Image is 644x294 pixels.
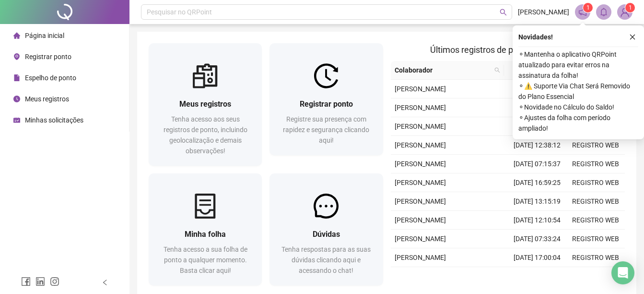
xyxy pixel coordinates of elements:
[164,115,247,155] span: Tenha acesso aos seus registros de ponto, incluindo geolocalização e demais observações!
[395,235,446,243] span: [PERSON_NAME]
[508,173,566,192] td: [DATE] 16:59:25
[500,9,507,16] span: search
[566,136,625,155] td: REGISTRO WEB
[494,67,500,73] span: search
[508,248,566,267] td: [DATE] 17:00:04
[508,211,566,230] td: [DATE] 12:10:54
[504,61,561,80] th: Data/Hora
[25,32,64,39] span: Página inicial
[625,3,635,12] sup: Atualize o seu contato no menu Meus Dados
[395,179,446,186] span: [PERSON_NAME]
[149,173,262,285] a: Minha folhaTenha acesso a sua folha de ponto a qualquer momento. Basta clicar aqui!
[395,65,491,75] span: Colaborador
[508,230,566,248] td: [DATE] 07:33:24
[35,277,45,286] span: linkedin
[283,115,369,144] span: Registre sua presença com rapidez e segurança clicando aqui!
[508,155,566,173] td: [DATE] 07:15:37
[629,34,636,40] span: close
[566,230,625,248] td: REGISTRO WEB
[281,245,371,274] span: Tenha respostas para as suas dúvidas clicando aqui e acessando o chat!
[518,81,638,102] span: ⚬ ⚠️ Suporte Via Chat Será Removido do Plano Essencial
[395,254,446,261] span: [PERSON_NAME]
[313,230,340,239] span: Dúvidas
[566,267,625,286] td: REGISTRO WEB
[300,99,353,109] span: Registrar ponto
[269,173,383,285] a: DúvidasTenha respostas para as suas dúvidas clicando aqui e acessando o chat!
[395,85,446,93] span: [PERSON_NAME]
[395,141,446,149] span: [PERSON_NAME]
[179,99,231,109] span: Meus registros
[583,3,593,12] sup: 1
[518,32,553,42] span: Novidades !
[102,279,108,286] span: left
[13,32,20,39] span: home
[269,43,383,155] a: Registrar pontoRegistre sua presença com rapidez e segurança clicando aqui!
[395,216,446,224] span: [PERSON_NAME]
[25,116,83,124] span: Minhas solicitações
[13,96,20,102] span: clock-circle
[395,160,446,168] span: [PERSON_NAME]
[566,211,625,230] td: REGISTRO WEB
[566,155,625,173] td: REGISTRO WEB
[578,8,587,16] span: notification
[395,197,446,205] span: [PERSON_NAME]
[508,267,566,286] td: [DATE] 13:35:16
[618,5,632,19] img: 84042
[566,173,625,192] td: REGISTRO WEB
[25,74,76,82] span: Espelho de ponto
[492,63,502,77] span: search
[13,53,20,60] span: environment
[430,45,585,55] span: Últimos registros de ponto sincronizados
[185,230,226,239] span: Minha folha
[395,122,446,130] span: [PERSON_NAME]
[149,43,262,166] a: Meus registrosTenha acesso aos seus registros de ponto, incluindo geolocalização e demais observa...
[518,7,569,17] span: [PERSON_NAME]
[508,80,566,98] td: [DATE] 08:06:45
[508,136,566,155] td: [DATE] 12:38:12
[508,98,566,117] td: [DATE] 16:54:56
[25,95,69,103] span: Meus registros
[518,112,638,134] span: ⚬ Ajustes da folha com período ampliado!
[508,65,549,75] span: Data/Hora
[25,53,71,61] span: Registrar ponto
[629,4,632,11] span: 1
[586,4,590,11] span: 1
[611,261,634,284] div: Open Intercom Messenger
[13,74,20,81] span: file
[566,248,625,267] td: REGISTRO WEB
[50,277,59,286] span: instagram
[13,117,20,123] span: schedule
[508,192,566,211] td: [DATE] 13:15:19
[508,117,566,136] td: [DATE] 13:27:43
[164,245,247,274] span: Tenha acesso a sua folha de ponto a qualquer momento. Basta clicar aqui!
[518,102,638,112] span: ⚬ Novidade no Cálculo do Saldo!
[21,277,31,286] span: facebook
[518,49,638,81] span: ⚬ Mantenha o aplicativo QRPoint atualizado para evitar erros na assinatura da folha!
[599,8,608,16] span: bell
[566,192,625,211] td: REGISTRO WEB
[395,104,446,111] span: [PERSON_NAME]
